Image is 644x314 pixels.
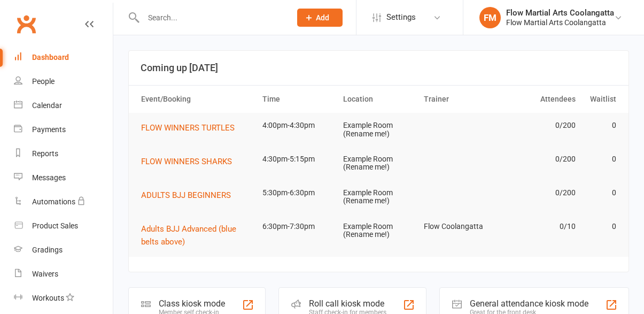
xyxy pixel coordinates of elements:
a: Messages [14,166,113,190]
span: FLOW WINNERS TURTLES [141,123,235,133]
h3: Coming up [DATE] [141,63,617,73]
td: 0/200 [500,180,580,205]
td: 0/200 [500,147,580,172]
a: Reports [14,142,113,166]
th: Attendees [500,86,580,113]
span: Add [316,13,329,22]
th: Location [338,86,419,113]
div: Product Sales [32,221,78,230]
div: Dashboard [32,53,69,62]
a: Calendar [14,94,113,118]
div: Gradings [32,246,63,254]
a: Automations [14,190,113,214]
td: 0/200 [500,113,580,138]
a: Waivers [14,262,113,286]
td: 0 [580,147,621,172]
a: Clubworx [13,11,40,37]
div: Payments [32,125,66,134]
div: People [32,77,55,86]
div: Class kiosk mode [159,298,225,309]
a: Workouts [14,286,113,310]
td: 0 [580,214,621,239]
input: Search... [140,10,283,25]
th: Event/Booking [136,86,258,113]
td: Flow Coolangatta [419,214,500,239]
span: FLOW WINNERS SHARKS [141,157,232,166]
span: Settings [386,5,416,29]
button: FLOW WINNERS TURTLES [141,121,242,134]
td: 0 [580,113,621,138]
span: Adults BJJ Advanced (blue belts above) [141,224,236,247]
div: Roll call kiosk mode [309,298,386,309]
button: FLOW WINNERS SHARKS [141,155,239,168]
button: Adults BJJ Advanced (blue belts above) [141,223,253,248]
th: Time [258,86,338,113]
a: Gradings [14,238,113,262]
div: FM [479,7,501,28]
th: Trainer [419,86,500,113]
div: Waivers [32,270,58,278]
td: Example Room (Rename me!) [338,147,419,180]
div: Reports [32,149,58,158]
div: Workouts [32,294,64,302]
a: People [14,70,113,94]
span: ADULTS BJJ BEGINNERS [141,190,231,200]
div: Automations [32,197,75,206]
button: ADULTS BJJ BEGINNERS [141,189,238,202]
td: 4:00pm-4:30pm [258,113,338,138]
td: Example Room (Rename me!) [338,180,419,214]
div: Flow Martial Arts Coolangatta [506,18,614,27]
th: Waitlist [580,86,621,113]
div: Calendar [32,101,62,110]
td: Example Room (Rename me!) [338,214,419,248]
td: 0 [580,180,621,205]
a: Product Sales [14,214,113,238]
td: 6:30pm-7:30pm [258,214,338,239]
div: Flow Martial Arts Coolangatta [506,8,614,18]
div: General attendance kiosk mode [470,298,588,309]
button: Add [297,9,343,27]
td: 0/10 [500,214,580,239]
td: Example Room (Rename me!) [338,113,419,147]
div: Messages [32,173,66,182]
td: 5:30pm-6:30pm [258,180,338,205]
td: 4:30pm-5:15pm [258,147,338,172]
a: Payments [14,118,113,142]
a: Dashboard [14,45,113,70]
